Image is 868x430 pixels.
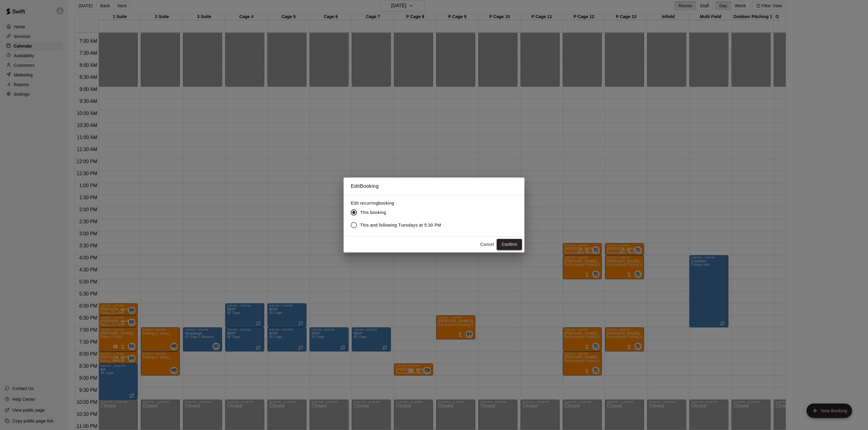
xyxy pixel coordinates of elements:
[497,239,522,250] button: Confirm
[360,209,386,216] span: This booking
[344,178,524,195] h2: Edit Booking
[351,200,446,206] label: Edit recurring booking
[360,222,441,228] span: This and following Tuesdays at 5:30 PM
[477,239,497,250] button: Cancel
